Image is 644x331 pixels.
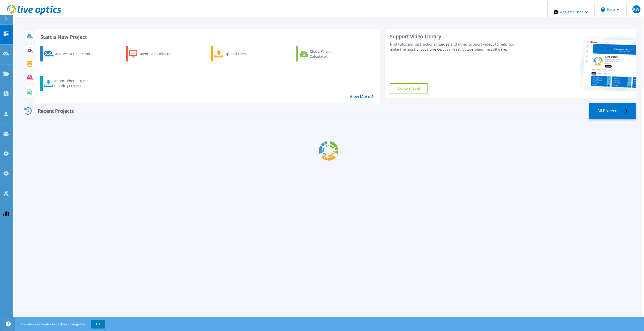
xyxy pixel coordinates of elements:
span: This site uses cookies to track your navigation. [16,320,105,328]
a: Cloud Pricing Calculator [296,46,357,61]
a: Request a Collection [40,46,101,61]
h3: Start a New Project [40,34,373,40]
div: Find tutorials, instructional guides and other support videos to help you make the most of your L... [390,42,520,52]
div: Recent Projects [21,105,82,117]
span: KW [633,7,639,11]
div: Request a Collection [55,48,95,60]
div: Cloud Pricing Calculator [310,48,350,60]
a: View More [350,94,373,99]
div: Upload Files [225,48,265,60]
div: Import Phone Home CloudIQ Project [54,77,95,90]
div: Download Collector [139,48,179,60]
a: Download Collector [126,46,187,61]
a: Upload Files [211,46,272,61]
a: Explore Now! [390,83,428,93]
button: OK [91,320,105,328]
a: All Projects [589,103,636,119]
div: Register User [548,2,594,22]
button: Help [595,2,626,17]
div: Support Video Library [390,33,520,40]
